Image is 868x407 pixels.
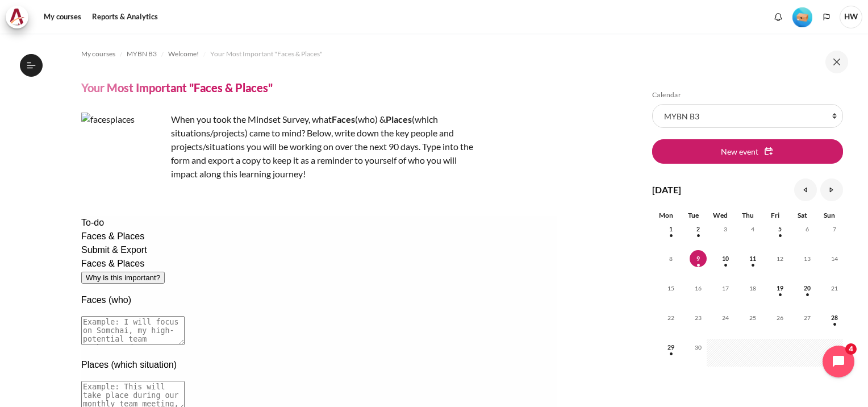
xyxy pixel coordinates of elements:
a: Today Tuesday, 9 September [690,255,707,262]
h4: Your Most Important "Faces & Places" [81,80,273,95]
a: User menu [840,6,862,28]
span: 21 [826,280,843,297]
span: Fri [771,211,779,219]
a: Saturday, 20 September events [799,285,816,292]
span: 22 [662,309,679,326]
span: Sat [798,211,807,219]
span: 3 [717,221,734,238]
a: Friday, 19 September events [771,285,788,292]
span: Mon [659,211,673,219]
span: 1 [662,221,679,238]
span: Your Most Important "Faces & Places" [210,49,323,59]
strong: F [332,114,337,124]
a: Monday, 1 September events [662,226,679,232]
span: Sun [824,211,835,219]
span: 29 [662,339,679,356]
a: Welcome! [168,47,199,61]
span: 19 [771,280,788,297]
span: 28 [826,309,843,326]
h4: [DATE] [652,183,681,197]
span: 23 [690,309,707,326]
a: My courses [81,47,115,61]
span: 4 [744,221,761,238]
img: Level #1 [792,7,812,27]
nav: Navigation bar [81,45,557,63]
a: Reports & Analytics [88,6,162,28]
a: Tuesday, 2 September events [690,226,707,232]
a: Sunday, 28 September events [826,314,843,321]
strong: aces [337,114,355,124]
button: Languages [818,9,835,26]
a: MYBN B3 [127,47,157,61]
div: Show notification window with no new notifications [770,9,787,26]
span: Thu [742,211,754,219]
span: 13 [799,250,816,267]
span: HW [840,6,862,28]
h5: Calendar [652,90,843,99]
span: 8 [662,250,679,267]
a: Wednesday, 10 September events [717,255,734,262]
a: Thursday, 11 September events [744,255,761,262]
span: 9 [690,250,707,267]
span: 6 [799,221,816,238]
span: 7 [826,221,843,238]
a: Friday, 5 September events [771,226,788,232]
span: Welcome! [168,49,199,59]
span: MYBN B3 [127,49,157,59]
div: Level #1 [792,6,812,27]
span: 18 [744,280,761,297]
button: New event [652,139,843,163]
span: Tue [688,211,699,219]
span: 26 [771,309,788,326]
p: When you took the Mindset Survey, what (who) & (which situations/projects) came to mind? Below, w... [81,113,479,181]
span: My courses [81,49,115,59]
strong: Places [386,114,412,124]
span: 12 [771,250,788,267]
span: 25 [744,309,761,326]
span: 27 [799,309,816,326]
img: facesplaces [81,113,166,197]
span: 5 [771,221,788,238]
span: 11 [744,250,761,267]
img: Architeck [9,9,25,26]
a: Level #1 [788,6,817,27]
a: My courses [40,6,85,28]
a: Monday, 29 September events [662,344,679,351]
span: New event [721,146,758,157]
span: 17 [717,280,734,297]
td: Today [679,250,707,280]
span: 15 [662,280,679,297]
span: 30 [690,339,707,356]
span: Wed [713,211,728,219]
span: 2 [690,221,707,238]
span: 24 [717,309,734,326]
a: Your Most Important "Faces & Places" [210,47,323,61]
span: 16 [690,280,707,297]
a: Architeck Architeck [6,6,34,28]
span: 20 [799,280,816,297]
span: 10 [717,250,734,267]
span: 14 [826,250,843,267]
